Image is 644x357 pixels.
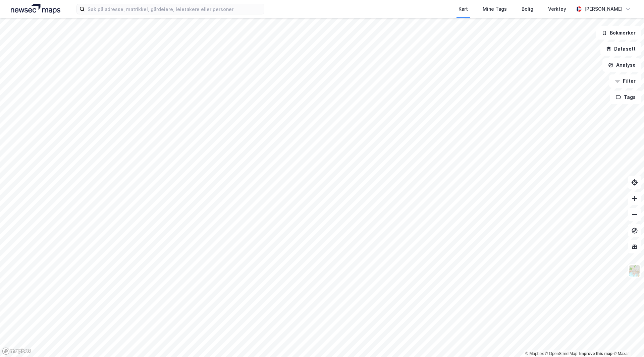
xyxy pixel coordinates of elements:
[610,325,644,357] div: Kontrollprogram for chat
[610,325,644,357] iframe: Chat Widget
[584,5,623,13] div: [PERSON_NAME]
[11,4,60,14] img: logo.a4113a55bc3d86da70a041830d287a7e.svg
[483,5,507,13] div: Mine Tags
[459,5,468,13] div: Kart
[548,5,566,13] div: Verktøy
[522,5,533,13] div: Bolig
[85,4,264,14] input: Søk på adresse, matrikkel, gårdeiere, leietakere eller personer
